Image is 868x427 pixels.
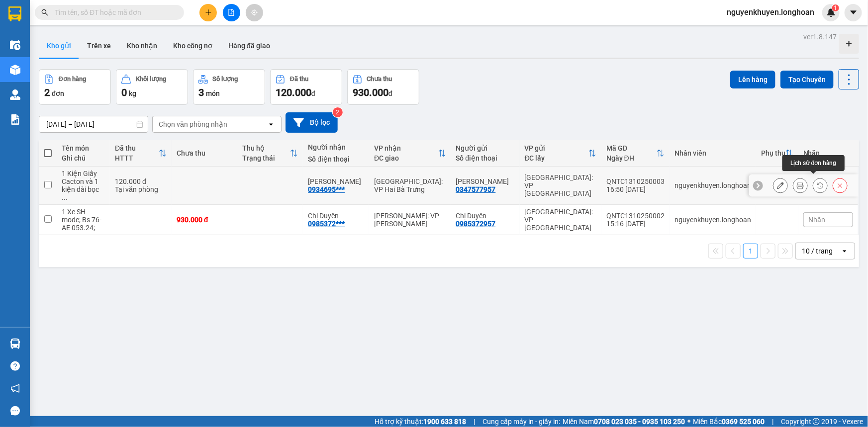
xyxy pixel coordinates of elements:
span: Miền Bắc [693,416,765,427]
button: Kho nhận [119,34,165,58]
span: 1 [834,4,837,11]
div: Số lượng [213,76,238,83]
input: Tìm tên, số ĐT hoặc mã đơn [55,7,172,18]
button: aim [246,4,263,21]
svg: open [267,120,275,128]
th: Toggle SortBy [237,140,303,167]
sup: 2 [333,107,343,117]
div: Người gửi [456,144,515,152]
span: aim [251,9,258,16]
img: warehouse-icon [10,89,20,100]
div: 15:16 [DATE] [606,220,665,228]
button: caret-down [845,4,862,21]
div: ĐC giao [374,154,438,162]
span: nguyenkhuyen.longhoan [719,6,822,18]
div: [GEOGRAPHIC_DATA]: VP [GEOGRAPHIC_DATA] [525,173,596,197]
div: Tên món [62,144,105,152]
span: caret-down [849,8,858,17]
span: | [474,416,475,427]
sup: 1 [832,4,839,11]
div: Mã GD [606,144,657,152]
strong: 0708 023 035 - 0935 103 250 [594,418,685,426]
div: Nhân viên [675,149,751,157]
button: Tạo Chuyến [780,71,834,88]
div: Tại văn phòng [115,185,167,193]
img: warehouse-icon [10,40,20,50]
div: 1 Kiện Giấy Cacton và 1 kiện dài bọc xốp nổKiện Giấy Cacton và 1 kiện dài bọc xốp nổ [62,170,105,201]
img: icon-new-feature [827,8,836,17]
div: Tạo kho hàng mới [839,34,859,54]
div: Khánh Vân [456,177,515,185]
span: plus [205,9,212,16]
div: HTTT [115,154,159,162]
div: 120.000 đ [115,177,167,185]
th: Toggle SortBy [369,140,451,167]
div: Ghi chú [62,154,105,162]
span: đ [311,89,315,97]
span: kg [129,89,136,97]
span: món [206,89,220,97]
div: Người nhận [308,143,364,151]
span: file-add [228,9,235,16]
span: đơn [52,89,64,97]
span: ... [62,193,68,201]
div: 1 Xe SH mode; Bs 76-AE 053.24; [62,208,105,232]
div: Phụ thu [761,149,785,157]
span: 120.000 [276,86,311,98]
span: 2 [44,86,50,98]
div: 0347577957 [456,185,496,193]
div: Trạng thái [242,154,290,162]
input: Select a date range. [39,116,148,132]
button: Lên hàng [730,71,775,88]
div: Số điện thoại [308,155,364,163]
img: warehouse-icon [10,65,20,75]
span: notification [10,384,20,393]
div: Chị Duyên [308,212,364,220]
div: Sửa đơn hàng [773,178,788,193]
div: Đã thu [115,144,159,152]
img: solution-icon [10,114,20,125]
img: warehouse-icon [10,339,20,349]
div: Khối lượng [136,76,166,83]
button: Kho công nợ [165,34,220,58]
svg: open [841,247,849,255]
div: Chọn văn phòng nhận [159,119,227,129]
div: Đã thu [290,76,308,83]
button: Chưa thu930.000đ [347,69,419,105]
div: Lịch sử đơn hàng [782,155,845,171]
button: Đã thu120.000đ [270,69,342,105]
span: đ [388,89,392,97]
button: Khối lượng0kg [116,69,188,105]
div: Chưa thu [177,149,232,157]
button: Bộ lọc [286,112,338,133]
span: Cung cấp máy in - giấy in: [482,416,560,427]
strong: 0369 525 060 [722,418,765,426]
div: [GEOGRAPHIC_DATA]: VP Hai Bà Trưng [374,177,446,193]
span: 3 [198,86,204,98]
div: QNTC1310250003 [606,177,665,185]
div: 10 / trang [802,246,833,256]
div: QNTC1310250002 [606,212,665,220]
button: file-add [223,4,240,21]
span: ⚪️ [687,420,690,424]
th: Toggle SortBy [110,140,172,167]
span: 930.000 [353,86,388,98]
span: Hỗ trợ kỹ thuật: [375,416,466,427]
span: 0 [121,86,127,98]
span: | [772,416,773,427]
button: Số lượng3món [193,69,265,105]
span: search [41,9,48,16]
span: message [10,406,20,416]
span: Miền Nam [563,416,685,427]
span: copyright [813,418,820,425]
div: Ngày ĐH [606,154,657,162]
div: Số điện thoại [456,154,515,162]
div: 16:50 [DATE] [606,185,665,193]
img: logo-vxr [8,6,21,21]
th: Toggle SortBy [756,140,798,167]
button: 1 [743,244,758,258]
div: Thu Phương [308,177,364,185]
button: Hàng đã giao [220,34,278,58]
button: Kho gửi [39,34,79,58]
div: nguyenkhuyen.longhoan [675,181,751,189]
